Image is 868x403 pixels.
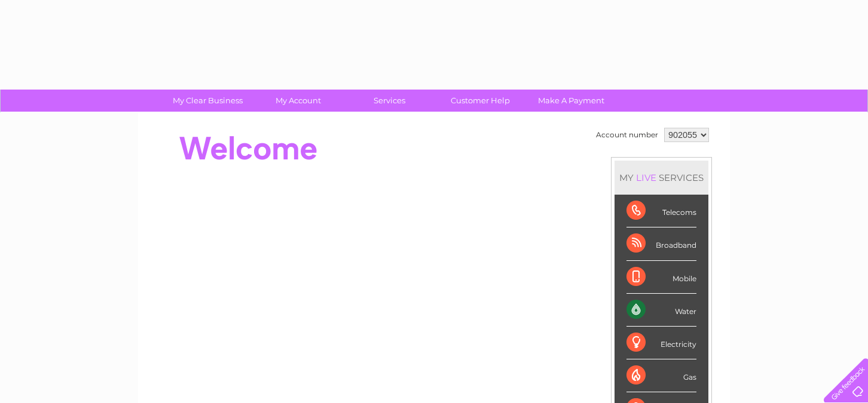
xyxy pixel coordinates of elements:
div: Broadband [626,227,696,260]
a: Make A Payment [522,90,621,112]
a: My Clear Business [158,90,257,112]
div: LIVE [634,172,659,183]
div: Gas [626,359,696,392]
div: Water [626,294,696,327]
a: My Account [249,90,348,112]
a: Services [340,90,439,112]
div: Electricity [626,327,696,359]
td: Account number [593,125,661,145]
a: Customer Help [431,90,530,112]
div: Telecoms [626,195,696,227]
div: Mobile [626,261,696,294]
div: MY SERVICES [615,161,708,195]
